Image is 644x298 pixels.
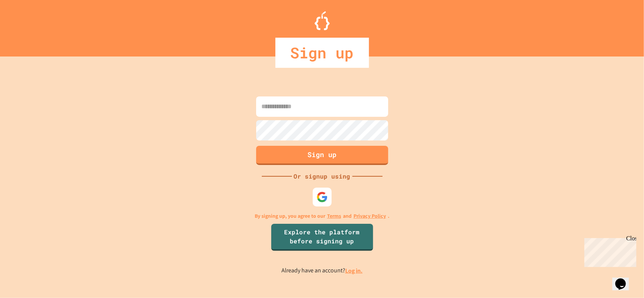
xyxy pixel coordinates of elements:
[3,3,52,48] div: Chat with us now!Close
[256,146,388,165] button: Sign up
[271,224,373,251] a: Explore the platform before signing up
[255,212,389,220] p: By signing up, you agree to our and .
[327,212,341,220] a: Terms
[612,268,636,290] iframe: chat widget
[345,267,363,275] a: Log in.
[581,235,636,267] iframe: chat widget
[317,191,328,203] img: google-icon.svg
[292,172,352,181] div: Or signup using
[315,11,330,30] img: Logo.svg
[275,38,369,68] div: Sign up
[281,266,363,275] p: Already have an account?
[354,212,386,220] a: Privacy Policy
